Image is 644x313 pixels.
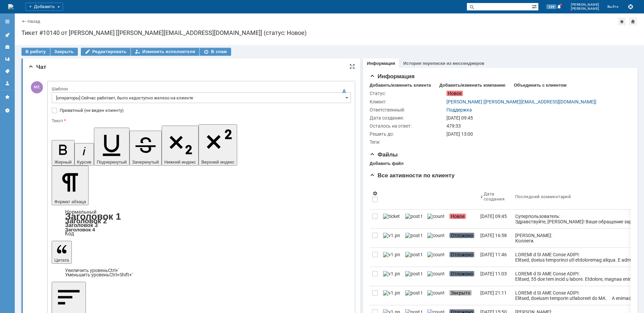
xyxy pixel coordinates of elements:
[447,210,478,228] a: Новое
[60,108,350,113] label: Приватный (не виден клиенту)
[25,3,63,11] div: Добавить
[52,140,74,166] button: Жирный
[370,123,445,129] div: Осталось на ответ:
[65,222,98,228] a: Заголовок 3
[402,229,425,248] a: post ticket.png
[618,17,626,26] div: Добавить в избранное
[405,233,422,238] img: post ticket.png
[380,267,402,286] a: v1.png
[446,123,627,129] div: 479:33
[478,229,513,248] a: [DATE] 16:58
[380,286,402,305] a: v1.png
[65,209,97,215] a: Нормальный
[427,290,444,296] img: counter.png
[164,160,196,165] span: Нижний индекс
[480,290,507,296] div: [DATE] 21:11
[449,214,466,219] span: Новое
[2,30,13,40] a: Активности
[28,64,46,70] span: Чат
[2,54,13,64] a: Шаблоны комментариев
[478,210,513,228] a: [DATE] 09:45
[52,210,351,236] div: Формат абзаца
[52,166,89,205] button: Формат абзаца
[403,61,484,66] a: История переписки из мессенджеров
[427,214,444,219] img: counter.png
[514,83,567,88] div: Объединить с клиентом
[77,160,92,165] span: Курсив
[370,172,455,179] span: Все активности по клиенту
[52,87,350,91] div: Шаблон
[97,160,126,165] span: Подчеркнутый
[425,229,447,248] a: counter.png
[2,78,13,89] a: Мой профиль
[405,271,422,276] img: post ticket.png
[370,83,431,88] div: Добавить/изменить клиента
[132,160,159,165] span: Зачеркнутый
[402,248,425,267] a: post ticket.png
[370,131,445,137] div: Решить до:
[447,248,478,267] a: Отложено
[65,227,95,232] a: Заголовок 4
[8,4,13,9] img: logo
[446,91,463,96] span: Новое
[54,160,72,165] span: Жирный
[370,151,398,158] span: Файлы
[162,126,199,166] button: Нижний индекс
[65,217,107,225] a: Заголовок 2
[449,290,472,296] span: Закрыто
[439,83,505,88] div: Добавить/изменить компанию
[108,268,119,273] span: Ctrl+'
[28,19,40,24] a: Назад
[449,233,474,238] span: Отложено
[370,99,445,104] div: Клиент:
[65,211,121,222] a: Заголовок 1
[405,214,422,219] img: post ticket.png
[370,73,415,80] span: Информация
[31,81,43,93] span: МЕ
[383,214,400,219] img: ticket_notification.png
[2,42,13,52] a: Клиенты
[65,268,119,273] a: Increase
[372,191,378,196] span: Настройки
[383,271,400,276] img: v1.png
[380,210,402,228] a: ticket_notification.png
[405,252,422,257] img: post ticket.png
[383,233,400,238] img: v1.png
[129,131,162,166] button: Зачеркнутый
[370,107,445,113] div: Ответственный:
[65,231,74,237] a: Код
[480,252,507,257] div: [DATE] 11:46
[427,252,444,257] img: counter.png
[402,210,425,228] a: post ticket.png
[199,124,237,166] button: Верхний индекс
[571,3,599,7] span: [PERSON_NAME]
[109,272,132,277] span: Ctrl+Shift+'
[383,252,400,257] img: v1.png
[201,160,234,165] span: Верхний индекс
[52,268,351,277] div: Цитата
[546,4,556,9] span: 139
[447,267,478,286] a: Отложено
[425,248,447,267] a: counter.png
[627,3,635,11] button: Сохранить лог
[52,241,72,264] button: Цитата
[370,91,445,96] div: Статус:
[478,248,513,267] a: [DATE] 11:46
[449,252,474,257] span: Отложено
[446,107,472,113] a: Поддержка
[446,99,596,104] a: [PERSON_NAME] [[PERSON_NAME][EMAIL_ADDRESS][DOMAIN_NAME]]
[449,271,474,276] span: Отложено
[370,115,445,121] div: Дата создания:
[383,290,400,296] img: v1.png
[52,119,350,123] div: Текст
[446,115,627,121] div: [DATE] 09:45
[515,194,571,199] div: Последний комментарий
[340,87,348,95] span: Скрыть панель инструментов
[405,290,422,296] img: post ticket.png
[427,271,444,276] img: counter.png
[380,248,402,267] a: v1.png
[446,131,473,137] span: [DATE] 13:00
[65,272,132,277] a: Decrease
[629,17,637,26] div: Сделать домашней страницей
[370,161,404,166] div: Добавить файл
